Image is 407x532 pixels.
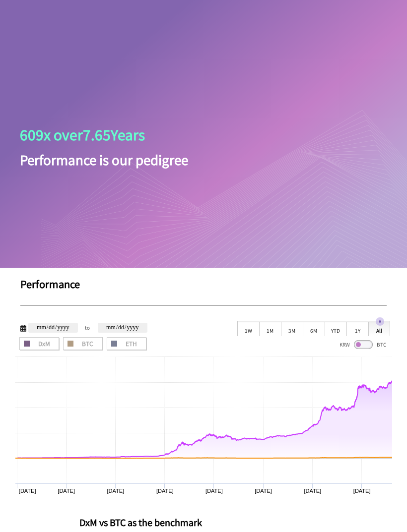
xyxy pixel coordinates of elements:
[259,321,281,336] div: 1M
[18,488,36,494] text: [DATE]
[156,488,173,494] text: [DATE]
[255,488,272,494] text: [DATE]
[205,488,223,494] text: [DATE]
[303,321,325,336] div: 6M
[79,516,328,529] p: DxM vs BTC as the benchmark
[339,341,350,348] span: KRW
[346,321,368,336] div: 1Y
[58,488,75,494] text: [DATE]
[20,150,387,169] h1: Performance is our pedigree
[325,321,346,336] div: YTD
[20,124,387,150] p: 609 x over 7.65 Years
[377,341,386,348] span: BTC
[23,341,56,347] span: DxM
[368,321,390,336] div: All
[353,488,370,494] text: [DATE]
[237,321,259,336] div: 1W
[67,341,99,347] span: BTC
[107,488,124,494] text: [DATE]
[85,323,91,333] span: to
[281,321,303,336] div: 3M
[20,278,387,291] h1: Performance
[304,488,321,494] text: [DATE]
[110,341,143,347] span: ETH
